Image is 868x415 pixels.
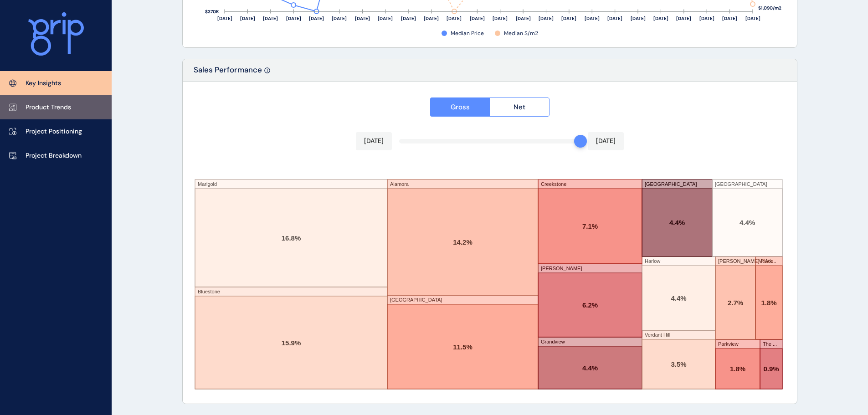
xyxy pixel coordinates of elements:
[514,102,525,112] span: Net
[194,65,262,82] p: Sales Performance
[26,127,82,136] p: Project Positioning
[504,30,538,37] span: Median $/m2
[451,30,484,37] span: Median Price
[364,137,384,146] p: [DATE]
[26,151,82,160] p: Project Breakdown
[758,5,781,11] text: $1,090/m2
[26,103,71,112] p: Product Trends
[490,97,550,117] button: Net
[596,137,616,146] p: [DATE]
[26,79,61,88] p: Key Insights
[430,97,490,117] button: Gross
[451,102,470,112] span: Gross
